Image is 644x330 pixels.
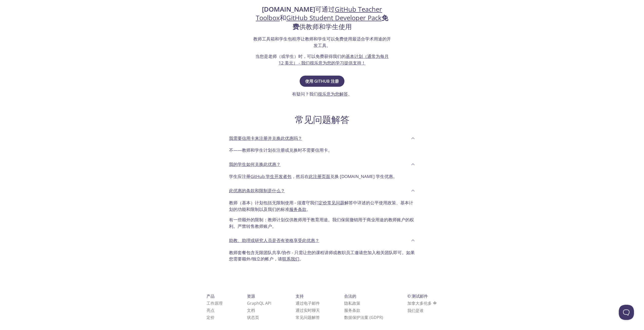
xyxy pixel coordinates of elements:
font: 。 [348,91,352,97]
font: 教师工具箱和学生包程序让教师和学生可以免费使用最适合学术用途的开发工具。 [253,36,391,48]
a: 联系我们 [282,256,299,262]
font: 我需要信用卡来注册并兑换此优惠吗？ [229,135,302,141]
font: 学生应注册 [229,173,251,179]
font: 我的学生如何兑换此优惠？ [229,161,281,167]
a: 服务条款 [344,307,360,313]
font: 常见问题 [296,315,312,320]
a: 隐私政策 [344,300,360,306]
font: 免费 [293,13,388,31]
div: 助教、助理或研究人员是否有资格享受此优惠？ [225,234,419,247]
font: 通过电子邮件 [296,300,320,306]
a: 文档 [247,307,255,313]
a: GitHub Student Developer Pack [286,13,382,22]
font: 加拿大多伦多 [407,300,432,306]
div: 此优惠的条款和限制是什么？ [225,184,419,197]
font: 通过实时聊天 [296,307,320,313]
a: 此注册页面 [309,173,330,179]
a: GitHub Teacher Toolbox [256,5,382,22]
div: 我的学生如何兑换此优惠？ [225,158,419,171]
font: 。 [306,206,311,212]
font: 教师套餐包含无限团队共享/协作 - 只需让您的课程讲师或教职员工邀请您加入相关团队即可。如果您需要额外/独立的帐户，请 [229,250,415,262]
font: ，然后在 [292,173,309,179]
font: 资源 [247,293,255,299]
font: 产品 [206,293,215,299]
a: GraphQL API [247,300,271,306]
font: 合法的 [344,293,356,299]
div: 我需要信用卡来注册并兑换此优惠吗？ [225,145,419,158]
button: 使用 GitHub 注册 [300,76,344,87]
font: 兑换 [DOMAIN_NAME] 学生优惠。 [330,173,397,179]
div: 我需要信用卡来注册并兑换此优惠吗？ [225,171,419,184]
font: 当您是老师（或学生）时，可以免费 [255,53,324,59]
font: 。 [299,256,304,262]
font: 教师（基本）计划包括无限制使用 - 须遵守我们 [229,200,319,206]
font: 解答中详述的公平使用政策、基本计划的功能和限制以及我们的标准 [229,200,413,212]
a: 很乐意为您解答 [318,91,348,97]
font: 解答 [312,315,320,320]
font: 支持 [296,293,304,299]
font: 使用 GitHub 注册 [305,78,339,84]
a: 我们是谁 [407,308,424,313]
font: 获得我们的 [324,53,346,59]
a: 亮点 [206,307,215,313]
a: 数据保护法案 (GDPR) [344,315,383,320]
a: GitHub 学生开发者包 [251,173,292,179]
font: 可通过 [315,5,335,14]
iframe: 求助童子军信标 - 开放 [619,305,634,320]
a: 定价常见问题 [319,200,344,206]
a: 工作原理 [206,300,223,306]
font: 有疑问？我们 [292,91,318,97]
font: 常见问题解答 [295,113,349,126]
a: 状态页 [247,315,259,320]
div: 此优惠的条款和限制是什么？ [225,197,419,234]
a: 定价 [206,315,215,320]
font: 助教、助理或研究人员是否有资格享受此优惠？ [229,237,319,243]
font: © 测试邮件 [407,293,428,299]
a: 服务条款 [289,206,306,212]
div: 我需要信用卡来注册并兑换此优惠吗？ [225,131,419,145]
font: [DOMAIN_NAME] [262,5,315,14]
font: 和 [280,13,286,22]
font: 此优惠的条款和限制是什么？ [229,188,285,193]
font: 供教师和学生使用 [299,22,352,31]
font: 不——教师和学生计划在注册或兑换时不需要信用卡。 [229,147,332,153]
font: 有一些额外的限制：教师计划仅供教师用于教育用途。我们保留撤销用于商业用途的教师账户的权利。严禁转售教师账户。 [229,217,414,229]
div: 助教、助理或研究人员是否有资格享受此优惠？ [225,247,419,266]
